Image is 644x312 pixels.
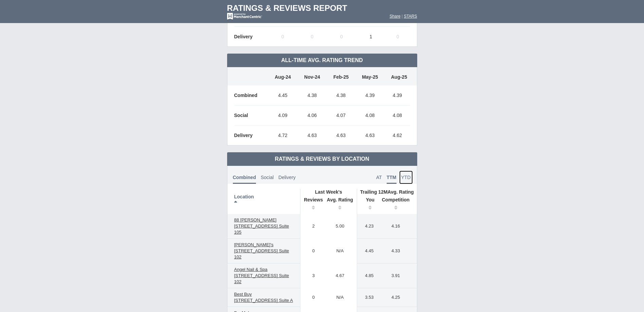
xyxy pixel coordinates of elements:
td: 4.38 [297,85,327,105]
img: mc-powered-by-logo-white-103.png [227,13,262,20]
td: 4.08 [385,105,410,125]
a: [PERSON_NAME]'s [STREET_ADDRESS] Suite 102 [231,241,297,261]
td: 4.39 [385,85,410,105]
span: TTM [387,175,397,184]
span: Combined [233,175,256,184]
th: Avg. Rating [357,189,417,195]
td: 5.00 [323,214,357,239]
a: Angel Nail & Spa [STREET_ADDRESS] Suite 102 [231,266,297,286]
td: Nov-24 [297,67,327,85]
td: 0 [300,288,323,307]
th: Reviews: activate to sort column ascending [300,195,323,214]
td: 4.63 [297,125,327,145]
td: 3 [300,264,323,288]
td: 4.25 [378,288,417,307]
span: Angel Nail & Spa [STREET_ADDRESS] Suite 102 [234,267,289,284]
a: Best Buy [STREET_ADDRESS] Suite A [231,290,297,305]
td: 4.39 [355,85,385,105]
td: 4.45 [357,239,378,264]
td: Combined [234,85,268,105]
td: 4.16 [378,214,417,239]
span: 0 [281,34,284,39]
td: 4.23 [357,214,378,239]
td: 4.06 [297,105,327,125]
span: Delivery [278,175,296,180]
td: Aug-24 [268,67,298,85]
td: 4.72 [268,125,298,145]
td: N/A [323,288,357,307]
td: Feb-25 [327,67,355,85]
span: 0 [311,34,313,39]
span: 88 [PERSON_NAME] [STREET_ADDRESS] Suite 105 [234,217,289,235]
a: Share [390,14,401,19]
td: 0 [300,239,323,264]
td: All-Time Avg. Rating Trend [227,54,417,67]
span: 0 [340,34,343,39]
span: | [402,14,403,19]
td: 4.63 [355,125,385,145]
td: 4.07 [327,105,355,125]
td: 2 [300,214,323,239]
span: AT [376,175,382,180]
td: 4.08 [355,105,385,125]
td: 4.38 [327,85,355,105]
td: 4.85 [357,264,378,288]
th: Competition : activate to sort column ascending [378,195,417,214]
td: 4.09 [268,105,298,125]
span: [PERSON_NAME]'s [STREET_ADDRESS] Suite 102 [234,242,289,259]
td: Aug-25 [385,67,410,85]
td: Social [234,105,268,125]
td: 4.63 [327,125,355,145]
span: Social [261,175,274,180]
a: 88 [PERSON_NAME] [STREET_ADDRESS] Suite 105 [231,216,297,236]
th: Location: activate to sort column descending [227,189,300,214]
th: Last Week's [300,189,357,195]
td: N/A [323,239,357,264]
td: 4.62 [385,125,410,145]
span: Trailing 12M [360,189,388,195]
td: May-25 [355,67,385,85]
td: 3.53 [357,288,378,307]
a: STARS [404,14,417,19]
td: 4.67 [323,264,357,288]
td: Delivery [234,27,268,47]
th: You: activate to sort column ascending [357,195,378,214]
span: 0 [397,34,399,39]
th: Avg. Rating: activate to sort column ascending [323,195,357,214]
td: 4.45 [268,85,298,105]
td: Delivery [234,125,268,145]
td: 4.33 [378,239,417,264]
td: Ratings & Reviews by Location [227,152,417,166]
td: 1 [356,27,386,47]
span: Best Buy [STREET_ADDRESS] Suite A [234,292,293,303]
td: 3.91 [378,264,417,288]
span: YTD [401,175,411,180]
